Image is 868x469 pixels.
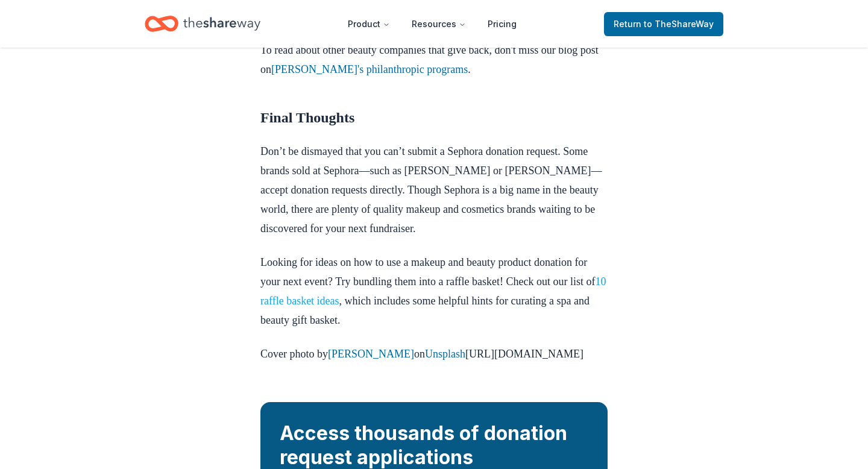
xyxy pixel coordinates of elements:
a: [PERSON_NAME]'s philanthropic programs [271,63,468,75]
p: Cover photo by on [URL][DOMAIN_NAME] [260,344,608,364]
button: Product [338,12,400,36]
a: Unsplash [425,348,465,360]
nav: Main [338,10,526,38]
a: Returnto TheShareWay [604,12,723,36]
span: to TheShareWay [644,19,714,29]
span: Return [614,17,714,31]
p: To read about other beauty companies that give back, don't miss our blog post on . [260,40,608,79]
h2: Final Thoughts [260,108,608,127]
p: Looking for ideas on how to use a makeup and beauty product donation for your next event? Try bun... [260,253,608,330]
p: Don’t be dismayed that you can’t submit a Sephora donation request. Some brands sold at Sephora—s... [260,142,608,238]
button: Resources [402,12,476,36]
a: Home [145,10,260,38]
a: Pricing [478,12,526,36]
a: [PERSON_NAME] [328,348,414,360]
